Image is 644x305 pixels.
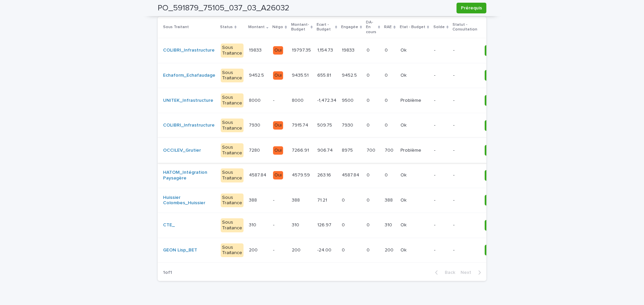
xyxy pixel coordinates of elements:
[317,21,333,33] p: Ecart - Budget
[163,195,215,206] a: Huissier Colombes_Huissier
[292,196,301,203] p: 388
[163,23,189,31] p: Sous Traitant
[367,246,371,253] p: 0
[249,46,263,53] p: 19833
[342,221,346,228] p: 0
[158,113,543,138] tr: COLIBRI_Infrastructure Sous Traitance79307930 Oui7915.747915.74 509.75509.75 79307930 00 00 OkOk ...
[434,48,448,53] p: -
[434,247,448,253] p: -
[485,70,505,81] button: Négo
[220,23,233,31] p: Status
[292,71,310,78] p: 9435.51
[221,243,244,257] div: Sous Traitance
[385,71,389,78] p: 0
[367,46,371,53] p: 0
[400,71,408,78] p: Ok
[485,145,505,156] button: Négo
[367,71,371,78] p: 0
[453,73,477,78] p: -
[342,46,356,53] p: 19833
[453,48,477,53] p: -
[385,196,394,203] p: 388
[341,23,358,31] p: Engagée
[317,196,328,203] p: 71.21
[158,3,289,13] h2: PO_591879_75105_037_03_A26032
[367,196,371,203] p: 0
[292,221,301,228] p: 310
[453,98,477,103] p: -
[434,73,448,78] p: -
[400,96,423,103] p: Problème
[385,246,395,253] p: 200
[485,120,505,131] button: Négo
[457,3,486,13] button: Prérequis
[292,96,305,103] p: 8000
[342,71,358,78] p: 9452.5
[163,247,197,253] a: GEON Lisp_BET
[367,121,371,128] p: 0
[221,93,244,107] div: Sous Traitance
[400,171,408,178] p: Ok
[158,138,543,163] tr: OCCILEV_Grutier Sous Traitance72807280 Oui7266.917266.91 906.74906.74 89758975 700700 700700 Prob...
[400,46,408,53] p: Ok
[249,171,268,178] p: 4587.84
[453,247,477,253] p: -
[273,171,283,179] div: Oui
[249,71,265,78] p: 9452.5
[400,196,408,203] p: Ok
[385,146,395,153] p: 700
[400,221,408,228] p: Ok
[163,123,215,128] a: COLIBRI_Infrastructure
[485,170,505,181] button: Négo
[317,46,334,53] p: 1,154.73
[317,221,333,228] p: 126.97
[158,264,177,281] p: 1 of 1
[158,238,543,263] tr: GEON Lisp_BET Sous Traitance200200 -200200 -24.00-24.00 00 00 200200 OkOk --NégoEditer
[158,63,543,88] tr: Echaform_Echafaudage Sous Traitance9452.59452.5 Oui9435.519435.51 655.81655.81 9452.59452.5 00 00...
[221,194,244,208] div: Sous Traitance
[158,163,543,188] tr: HATOM_Intégration Paysagère Sous Traitance4587.844587.84 Oui4579.594579.59 263.16263.16 4587.8445...
[400,121,408,128] p: Ok
[385,171,389,178] p: 0
[342,146,354,153] p: 8975
[317,71,332,78] p: 655.81
[163,98,213,103] a: UNITEK_Infrastructure
[342,96,355,103] p: 9500
[273,198,286,203] p: -
[434,222,448,228] p: -
[317,96,338,103] p: -1,472.34
[441,270,455,275] span: Back
[273,247,286,253] p: -
[458,270,486,276] button: Next
[249,121,262,128] p: 7930
[461,5,482,11] span: Prérequis
[221,119,244,133] div: Sous Traitance
[434,123,448,128] p: -
[249,246,259,253] p: 200
[367,171,371,178] p: 0
[485,245,505,255] button: Négo
[273,146,283,155] div: Oui
[385,221,393,228] p: 310
[163,170,215,181] a: HATOM_Intégration Paysagère
[342,121,355,128] p: 7930
[249,221,258,228] p: 310
[221,218,244,232] div: Sous Traitance
[400,146,423,153] p: Problème
[317,171,332,178] p: 263.16
[317,146,334,153] p: 906.74
[163,73,215,78] a: Echaform_Echafaudage
[367,221,371,228] p: 0
[342,171,361,178] p: 4587.84
[485,195,505,206] button: Négo
[453,148,477,153] p: -
[434,198,448,203] p: -
[249,146,261,153] p: 7280
[249,196,258,203] p: 388
[273,98,286,103] p: -
[485,95,505,106] button: Négo
[292,246,302,253] p: 200
[163,148,201,153] a: OCCILEV_Grutier
[273,71,283,80] div: Oui
[221,44,244,58] div: Sous Traitance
